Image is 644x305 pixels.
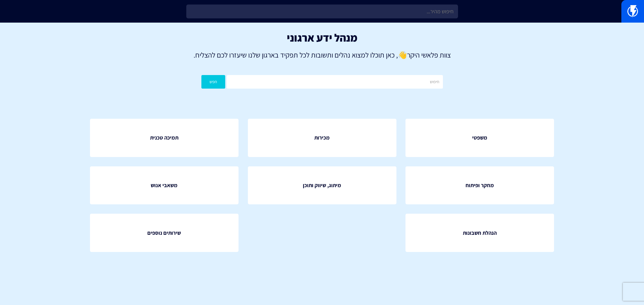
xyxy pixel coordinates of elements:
a: תמיכה טכנית [90,119,239,157]
h1: מנהל ידע ארגוני [9,32,635,44]
span: תמיכה טכנית [150,134,178,142]
span: הנהלת חשבונות [463,229,497,237]
span: משאבי אנוש [151,181,178,189]
a: הנהלת חשבונות [405,214,554,252]
a: מכירות [248,119,396,157]
button: חפש [201,75,226,89]
a: משאבי אנוש [90,166,239,205]
strong: 👋 [398,50,407,60]
span: מכירות [314,134,330,142]
a: מחקר ופיתוח [405,166,554,205]
span: שירותים נוספים [147,229,181,237]
input: חיפוש [227,75,443,89]
a: שירותים נוספים [90,214,239,252]
span: משפטי [472,134,487,142]
span: מחקר ופיתוח [466,181,494,189]
a: מיתוג, שיווק ותוכן [248,166,396,205]
span: מיתוג, שיווק ותוכן [303,181,341,189]
p: צוות פלאשי היקר , כאן תוכלו למצוא נהלים ותשובות לכל תפקיד בארגון שלנו שיעזרו לכם להצליח. [9,50,635,60]
input: חיפוש מהיר... [186,5,458,18]
a: משפטי [405,119,554,157]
